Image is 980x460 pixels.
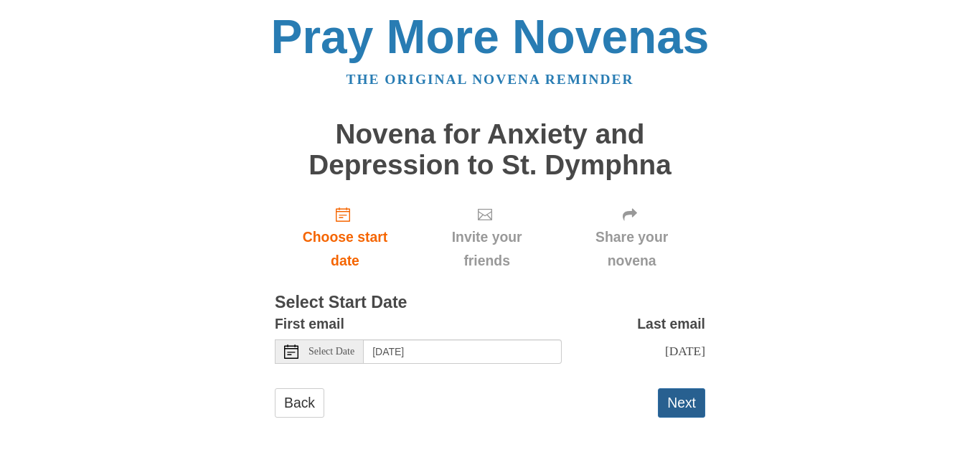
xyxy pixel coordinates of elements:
div: Click "Next" to confirm your start date first. [558,194,705,280]
div: Click "Next" to confirm your start date first. [415,194,558,280]
span: Select Date [308,347,354,357]
span: Choose start date [289,225,401,273]
a: Pray More Novenas [271,10,710,63]
h1: Novena for Anxiety and Depression to St. Dymphna [275,119,705,180]
button: Next [658,388,705,418]
span: [DATE] [665,344,705,358]
a: Choose start date [275,194,415,280]
a: The original novena reminder [347,72,634,87]
a: Back [275,388,324,418]
span: Share your novena [573,225,691,273]
label: Last email [637,312,705,336]
label: First email [275,312,344,336]
span: Invite your friends [430,225,544,273]
h3: Select Start Date [275,294,705,312]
